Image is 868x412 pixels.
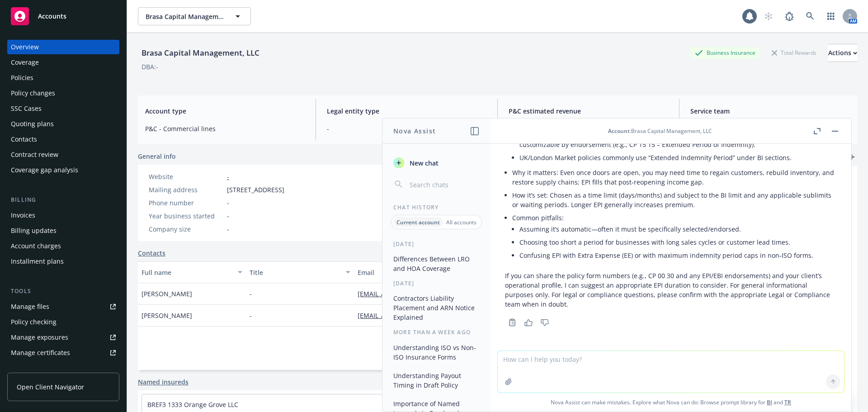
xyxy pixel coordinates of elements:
[7,346,119,360] a: Manage certificates
[11,361,57,375] div: Manage claims
[142,289,192,298] span: [PERSON_NAME]
[7,86,119,100] a: Policy changes
[142,268,232,277] div: Full name
[396,218,440,226] p: Current account
[149,198,223,208] div: Phone number
[7,163,119,177] a: Coverage gap analysis
[142,311,192,320] span: [PERSON_NAME]
[505,271,837,309] p: If you can share the policy form numbers (e.g., CP 00 30 and any EPI/EBI endorsements) and your c...
[608,127,712,135] div: : Brasa Capital Management, LLC
[142,62,158,71] div: DBA: -
[11,254,64,269] div: Installment plans
[11,330,68,345] div: Manage exposures
[11,86,55,100] div: Policy changes
[390,340,483,365] button: Understanding ISO vs Non-ISO Insurance Forms
[7,117,119,131] a: Quoting plans
[7,195,119,204] div: Billing
[7,4,119,29] a: Accounts
[11,55,39,70] div: Coverage
[250,311,252,320] span: -
[11,239,61,253] div: Account charges
[149,224,223,234] div: Company size
[382,279,491,287] div: [DATE]
[227,185,284,194] span: [STREET_ADDRESS]
[538,316,552,329] button: Thumbs down
[149,185,223,194] div: Mailing address
[138,7,251,25] button: Brasa Capital Management, LLC
[7,101,119,116] a: SSC Cases
[390,155,483,171] button: New chat
[767,398,772,406] a: BI
[512,211,837,264] li: Common pitfalls:
[446,218,476,226] p: All accounts
[145,124,305,133] span: P&C - Commercial lines
[11,147,58,162] div: Contract review
[759,7,778,25] a: Start snowing
[7,55,119,70] a: Coverage
[146,12,224,21] span: Brasa Capital Management, LLC
[509,106,668,116] span: P&C estimated revenue
[227,198,229,208] span: -
[7,223,119,238] a: Billing updates
[382,204,491,211] div: Chat History
[519,236,837,249] li: Choosing too short a period for businesses with long sales cycles or customer lead times.
[138,261,246,283] button: Full name
[519,151,837,164] li: UK/London Market policies commonly use “Extended Indemnity Period” under BI sections.
[7,361,119,375] a: Manage claims
[608,127,630,135] span: Account
[138,152,176,161] span: General info
[7,239,119,253] a: Account charges
[149,211,223,221] div: Year business started
[11,315,57,329] div: Policy checking
[7,287,119,296] div: Tools
[11,71,33,85] div: Policies
[149,172,223,181] div: Website
[358,268,520,277] div: Email
[408,158,439,168] span: New chat
[358,311,471,320] a: [EMAIL_ADDRESS][DOMAIN_NAME]
[11,208,35,223] div: Invoices
[11,132,37,147] div: Contacts
[17,382,84,392] span: Open Client Navigator
[7,330,119,345] a: Manage exposures
[519,249,837,262] li: Confusing EPI with Extra Expense (EE) or with maximum indemnity period caps in non‑ISO forms.
[138,248,165,258] a: Contacts
[327,124,486,133] span: -
[7,40,119,54] a: Overview
[508,318,516,327] svg: Copy to clipboard
[382,328,491,336] div: More than a week ago
[7,71,119,85] a: Policies
[246,261,354,283] button: Title
[7,132,119,147] a: Contacts
[846,152,857,162] a: add
[7,147,119,162] a: Contract review
[512,166,837,189] li: Why it matters: Even once doors are open, you may need time to regain customers, rebuild inventor...
[11,299,49,314] div: Manage files
[519,223,837,236] li: Assuming it’s automatic—often it must be specifically selected/endorsed.
[147,400,238,409] a: BREF3 1333 Orange Grove LLC
[382,240,491,248] div: [DATE]
[227,172,229,181] a: -
[393,126,436,136] h1: Nova Assist
[390,251,483,276] button: Differences Between LRO and HOA Coverage
[390,368,483,393] button: Understanding Payout Timing in Draft Policy
[250,289,252,298] span: -
[38,13,66,20] span: Accounts
[11,101,42,116] div: SSC Cases
[767,47,821,58] div: Total Rewards
[250,268,340,277] div: Title
[138,47,263,59] div: Brasa Capital Management, LLC
[11,40,39,54] div: Overview
[512,189,837,211] li: How it’s set: Chosen as a time limit (days/months) and subject to the BI limit and any applicable...
[11,117,54,131] div: Quoting plans
[690,47,760,58] div: Business Insurance
[138,377,189,387] a: Named insureds
[11,163,78,177] div: Coverage gap analysis
[7,315,119,329] a: Policy checking
[828,44,857,62] button: Actions
[354,261,534,283] button: Email
[227,211,229,221] span: -
[390,291,483,325] button: Contractors Liability Placement and ARN Notice Explained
